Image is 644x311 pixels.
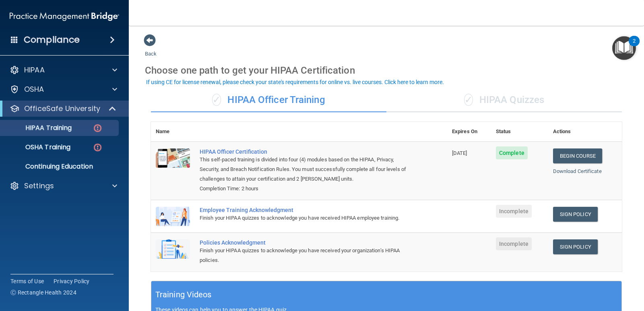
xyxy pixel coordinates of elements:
[93,142,103,152] img: danger-circle.6113f641.png
[24,104,100,113] p: OfficeSafe University
[10,277,44,285] a: Terms of Use
[145,59,628,82] div: Choose one path to get your HIPAA Certification
[491,122,548,142] th: Status
[212,94,221,106] span: ✓
[200,246,407,265] div: Finish your HIPAA quizzes to acknowledge you have received your organization’s HIPAA policies.
[553,148,602,163] a: Begin Course
[145,41,157,57] a: Back
[10,288,76,297] span: Ⓒ Rectangle Health 2024
[24,34,80,45] h4: Compliance
[496,205,532,218] span: Incomplete
[5,163,115,171] p: Continuing Education
[24,65,45,75] p: HIPAA
[200,213,407,223] div: Finish your HIPAA quizzes to acknowledge you have received HIPAA employee training.
[151,88,386,112] div: HIPAA Officer Training
[553,207,598,222] a: Sign Policy
[10,8,119,25] img: PMB logo
[10,181,117,191] a: Settings
[612,36,636,60] button: Open Resource Center, 2 new notifications
[496,237,532,250] span: Incomplete
[24,181,54,191] p: Settings
[54,277,90,285] a: Privacy Policy
[155,288,212,302] h5: Training Videos
[145,78,445,86] button: If using CE for license renewal, please check your state's requirements for online vs. live cours...
[553,168,602,174] a: Download Certificate
[151,122,195,142] th: Name
[200,207,407,213] div: Employee Training Acknowledgment
[10,84,117,94] a: OSHA
[200,148,407,155] a: HIPAA Officer Certification
[24,84,44,94] p: OSHA
[633,41,636,51] div: 2
[10,104,117,113] a: OfficeSafe University
[200,155,407,184] div: This self-paced training is divided into four (4) modules based on the HIPAA, Privacy, Security, ...
[93,123,103,133] img: danger-circle.6113f641.png
[553,239,598,254] a: Sign Policy
[146,79,444,85] div: If using CE for license renewal, please check your state's requirements for online vs. live cours...
[200,184,407,194] div: Completion Time: 2 hours
[464,94,473,106] span: ✓
[5,124,72,132] p: HIPAA Training
[386,88,622,112] div: HIPAA Quizzes
[447,122,491,142] th: Expires On
[200,239,407,246] div: Policies Acknowledgment
[452,150,467,156] span: [DATE]
[10,65,117,75] a: HIPAA
[548,122,622,142] th: Actions
[496,146,528,159] span: Complete
[5,143,70,151] p: OSHA Training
